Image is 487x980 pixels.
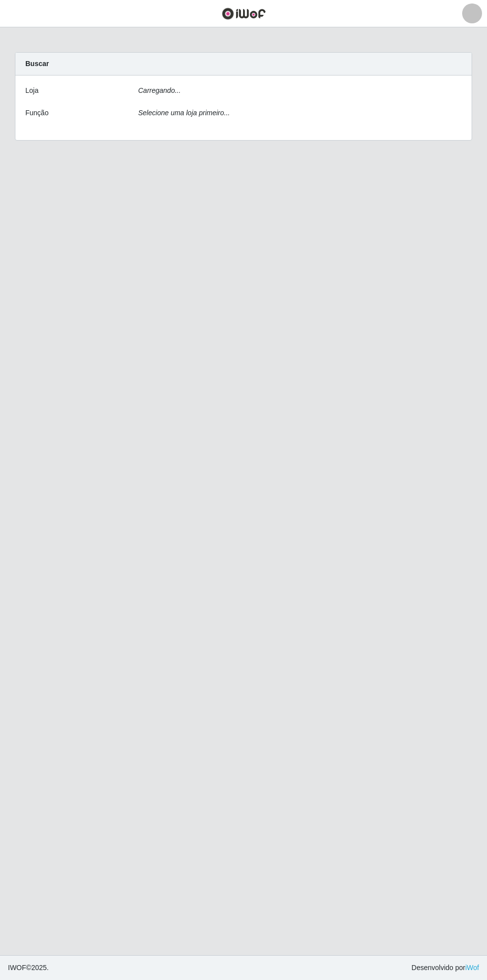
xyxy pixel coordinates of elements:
label: Função [25,108,49,118]
a: iWof [465,964,479,972]
label: Loja [25,85,38,96]
span: IWOF [8,964,26,972]
span: © 2025 . [8,963,49,973]
i: Carregando... [138,86,181,94]
span: Desenvolvido por [411,963,479,973]
strong: Buscar [25,60,49,68]
img: CoreUI Logo [222,7,266,20]
i: Selecione uma loja primeiro... [138,109,230,117]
